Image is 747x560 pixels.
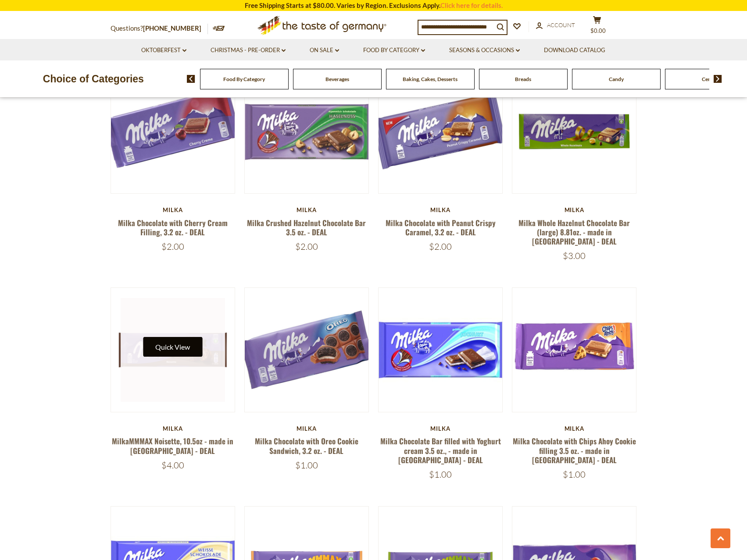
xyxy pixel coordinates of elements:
a: Milka Whole Hazelnut Chocolate Bar (large) 8.81oz. - made in [GEOGRAPHIC_DATA] - DEAL [518,217,630,247]
a: Click here for details. [440,1,503,9]
p: Questions? [111,23,208,34]
a: Baking, Cakes, Desserts [403,76,457,82]
img: Milka [512,70,636,194]
a: Candy [609,76,624,82]
div: Milka [244,206,369,213]
img: MilkaMMMAX [111,288,235,412]
button: Quick View [143,337,202,357]
a: Oktoberfest [141,46,186,55]
a: Milka Chocolate with Cherry Cream Filling, 3.2 oz. - DEAL [118,217,228,237]
a: Seasons & Occasions [449,46,520,55]
div: Milka [512,206,637,213]
span: $2.00 [295,241,318,252]
span: $1.00 [295,460,318,471]
div: Milka [378,425,503,432]
img: Milka [512,288,636,412]
a: On Sale [310,46,339,55]
a: Christmas - PRE-ORDER [211,46,286,55]
span: $2.00 [429,241,452,252]
img: Milka [111,70,235,194]
a: Beverages [325,76,349,82]
img: previous arrow [187,75,195,83]
a: Food By Category [223,76,265,82]
div: Milka [111,206,236,213]
img: Milka [379,288,503,412]
span: $0.00 [590,27,606,34]
img: Milka [245,70,369,194]
span: $1.00 [563,469,586,480]
a: Food By Category [363,46,425,55]
a: Milka Chocolate with Peanut Crispy Caramel, 3.2 oz. - DEAL [386,217,496,237]
a: [PHONE_NUMBER] [143,24,201,32]
a: Milka Chocolate Bar filled with Yoghurt cream 3.5 oz., - made in [GEOGRAPHIC_DATA] - DEAL [380,436,501,465]
div: Milka [111,425,236,432]
a: Milka Chocolate with Chips Ahoy Cookie filling 3.5 oz. - made in [GEOGRAPHIC_DATA] - DEAL [513,436,636,465]
a: Milka Chocolate with Oreo Cookie Sandwich, 3.2 oz. - DEAL [255,436,358,456]
span: $1.00 [429,469,452,480]
a: MilkaMMMAX Noisette, 10.5oz - made in [GEOGRAPHIC_DATA] - DEAL [112,436,233,456]
span: $3.00 [563,250,586,261]
a: Download Catalog [544,46,605,55]
img: Milka [379,70,503,194]
div: Milka [244,425,369,432]
button: $0.00 [584,16,611,38]
img: next arrow [714,75,722,83]
div: Milka [512,425,637,432]
span: Account [547,21,575,28]
a: Cereal [702,76,717,82]
img: Milka [245,288,369,412]
span: $4.00 [161,460,184,471]
div: Milka [378,206,503,213]
span: $2.00 [161,241,184,252]
a: Account [536,21,575,30]
a: Breads [515,76,531,82]
a: Milka Crushed Hazelnut Chocolate Bar 3.5 oz. - DEAL [247,217,366,237]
